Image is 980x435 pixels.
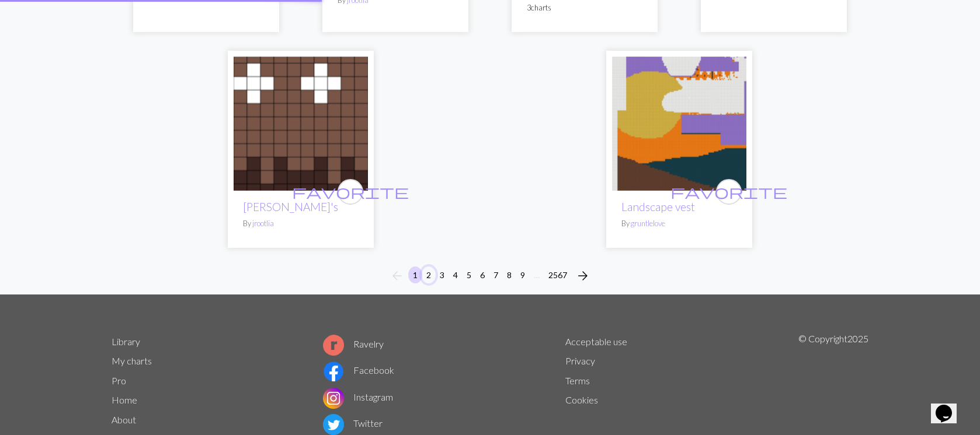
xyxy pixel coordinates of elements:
i: Next [576,269,590,283]
a: Facebook [323,364,394,376]
button: 1 [408,266,422,283]
a: Pro [112,375,126,386]
a: Cookies [565,394,598,405]
a: Screenshot [612,117,746,128]
button: 9 [516,266,530,283]
a: Landscape vest [621,200,695,213]
i: favourite [292,180,409,204]
img: Twitter logo [323,414,344,435]
iframe: chat widget [931,388,968,423]
p: 3 charts [527,2,642,13]
span: favorite [292,183,409,201]
a: gruntlelove [631,219,665,228]
a: Instagram [323,391,393,402]
img: Facebook logo [323,361,344,382]
a: Home [112,394,137,405]
button: 2 [422,266,436,283]
img: Bernie's [234,57,368,191]
a: Twitter [323,418,383,429]
span: arrow_forward [576,268,590,284]
button: 3 [435,266,449,283]
a: Terms [565,375,590,386]
a: My charts [112,355,152,366]
p: By [243,218,359,229]
a: About [112,414,136,425]
button: Next [571,266,595,285]
a: [PERSON_NAME]'s [243,200,338,213]
button: 2567 [544,266,572,283]
img: Instagram logo [323,388,344,409]
a: Ravelry [323,338,384,349]
p: By [621,218,737,229]
button: favourite [338,179,363,205]
button: 5 [462,266,476,283]
img: Screenshot [612,57,746,191]
button: 7 [489,266,503,283]
nav: Page navigation [385,266,595,285]
img: Ravelry logo [323,335,344,356]
a: Library [112,336,140,347]
button: 6 [475,266,489,283]
button: 8 [502,266,516,283]
a: Acceptable use [565,336,627,347]
a: jrootlia [252,219,274,228]
a: Privacy [565,355,595,366]
button: favourite [716,179,742,205]
button: 4 [449,266,463,283]
a: Bernie's [234,117,368,128]
span: favorite [670,183,787,201]
i: favourite [670,180,787,204]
